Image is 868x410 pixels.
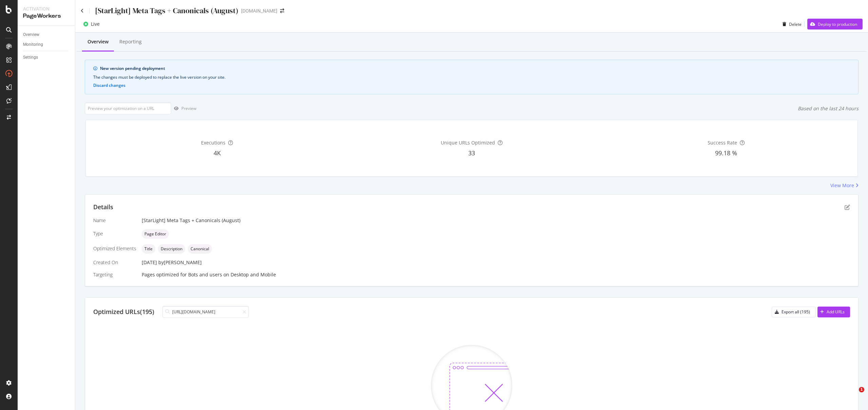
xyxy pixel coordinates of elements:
[158,259,202,266] div: by [PERSON_NAME]
[95,5,238,16] div: [StarLight] Meta Tags + Canonicals (August)
[142,271,850,278] div: Pages optimized for on
[93,308,154,316] div: Optimized URLs (195)
[93,230,136,237] div: Type
[93,203,113,212] div: Details
[782,309,810,315] div: Export all (195)
[93,74,850,80] div: The changes must be deployed to replace the live version on your site.
[231,271,276,278] div: Desktop and Mobile
[23,12,70,20] div: PageWorkers
[191,247,209,251] span: Canonical
[188,271,222,278] div: Bots and users
[859,387,864,392] span: 1
[772,307,816,317] button: Export all (195)
[23,54,38,61] div: Settings
[87,38,108,45] div: Overview
[119,38,142,45] div: Reporting
[93,83,125,88] button: Discard changes
[23,41,70,48] a: Monitoring
[280,8,284,13] div: arrow-right-arrow-left
[708,139,737,146] span: Success Rate
[181,105,196,111] div: Preview
[93,217,136,224] div: Name
[142,229,169,239] div: neutral label
[142,244,155,254] div: neutral label
[715,149,737,157] span: 99.18 %
[81,8,84,13] a: Click to go back
[789,21,802,27] div: Delete
[817,307,850,317] button: Add URLs
[780,19,802,30] button: Delete
[214,149,221,157] span: 4K
[23,54,70,61] a: Settings
[798,105,859,112] div: Based on the last 24 hours
[91,21,100,27] div: Live
[845,387,861,403] iframe: Intercom live chat
[188,244,212,254] div: neutral label
[830,182,854,189] div: View More
[158,244,185,254] div: neutral label
[23,31,39,38] div: Overview
[845,204,850,210] div: pen-to-square
[93,271,136,278] div: Targeting
[241,7,277,14] div: [DOMAIN_NAME]
[144,247,153,251] span: Title
[85,102,171,114] input: Preview your optimization on a URL
[441,139,495,146] span: Unique URLs Optimized
[23,31,70,38] a: Overview
[23,5,70,12] div: Activation
[162,306,249,318] input: Search URL
[201,139,225,146] span: Executions
[144,232,166,236] span: Page Editor
[468,149,475,157] span: 33
[807,19,863,30] button: Deploy to production
[85,60,859,94] div: info banner
[100,65,850,72] div: New version pending deployment
[171,103,196,114] button: Preview
[830,182,859,189] a: View More
[818,21,857,27] div: Deploy to production
[93,245,136,252] div: Optimized Elements
[161,247,182,251] span: Description
[93,259,136,266] div: Created On
[827,309,845,315] div: Add URLs
[23,41,43,48] div: Monitoring
[142,217,850,224] div: [StarLight] Meta Tags + Canonicals (August)
[142,259,850,266] div: [DATE]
